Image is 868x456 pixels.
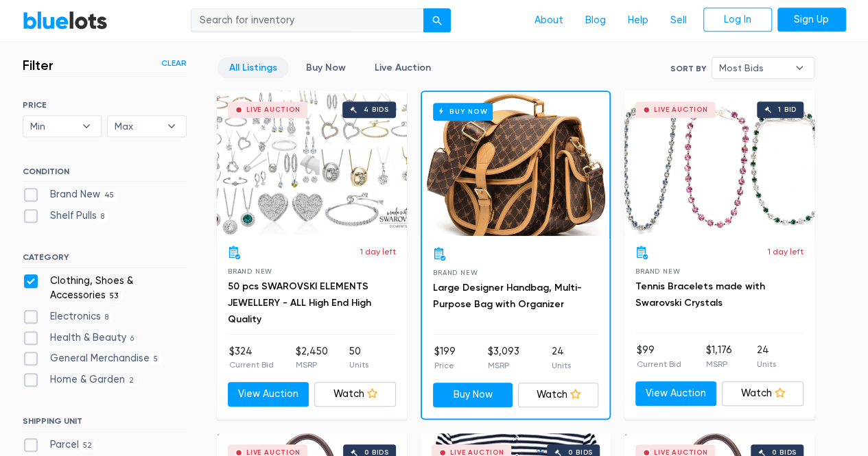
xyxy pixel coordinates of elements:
[295,359,327,371] p: MSRP
[450,449,504,456] div: Live Auction
[757,358,776,370] p: Units
[23,10,108,30] a: BlueLots
[659,8,698,34] a: Sell
[229,359,274,371] p: Current Bid
[30,116,75,136] span: Min
[23,208,109,224] label: Shelf Pulls
[191,8,424,33] input: Search for inventory
[23,274,187,303] label: Clothing, Shoes & Accessories
[422,92,609,236] a: Buy Now
[246,106,301,113] div: Live Auction
[294,57,357,78] a: Buy Now
[23,331,139,346] label: Health & Beauty
[23,372,139,387] label: Home & Garden
[518,383,598,407] a: Watch
[637,343,681,370] li: $99
[23,437,97,453] label: Parcel
[23,252,187,267] h6: CATEGORY
[785,58,814,78] b: ▾
[126,333,139,344] span: 6
[106,291,123,302] span: 53
[670,62,706,75] label: Sort By
[314,382,396,407] a: Watch
[637,358,681,370] p: Current Bid
[115,116,160,136] span: Max
[624,91,814,235] a: Live Auction 1 bid
[157,116,186,136] b: ▾
[364,449,389,456] div: 0 bids
[719,58,788,78] span: Most Bids
[433,282,582,310] a: Large Designer Handbag, Multi-Purpose Bag with Organizer
[654,449,708,456] div: Live Auction
[434,344,456,372] li: $199
[150,354,163,365] span: 5
[360,245,396,258] p: 1 day left
[552,344,571,372] li: 24
[23,57,54,73] h3: Filter
[246,449,301,456] div: Live Auction
[635,381,717,406] a: View Auction
[434,359,456,372] p: Price
[635,280,765,309] a: Tennis Bracelets made with Swarovski Crystals
[101,312,113,323] span: 8
[574,8,617,34] a: Blog
[757,343,776,370] li: 24
[295,344,327,372] li: $2,450
[722,381,804,406] a: Watch
[524,8,574,34] a: About
[349,344,368,372] li: 50
[433,103,493,120] h6: Buy Now
[23,100,187,110] h6: PRICE
[100,190,119,201] span: 45
[706,358,732,370] p: MSRP
[228,382,309,407] a: View Auction
[23,167,187,182] h6: CONDITION
[772,449,797,456] div: 0 bids
[363,57,443,78] a: Live Auction
[125,375,139,386] span: 2
[79,440,97,451] span: 52
[777,8,846,32] a: Sign Up
[488,344,519,372] li: $3,093
[364,106,389,113] div: 4 bids
[488,359,519,372] p: MSRP
[228,267,272,275] span: Brand New
[568,449,593,456] div: 0 bids
[228,280,371,325] a: 50 pcs SWAROVSKI ELEMENTS JEWELLERY - ALL High End High Quality
[617,8,659,34] a: Help
[433,383,513,407] a: Buy Now
[218,57,289,78] a: All Listings
[217,91,407,235] a: Live Auction 4 bids
[768,245,804,258] p: 1 day left
[161,57,187,69] a: Clear
[72,116,101,136] b: ▾
[635,267,680,275] span: Brand New
[229,344,274,372] li: $324
[433,269,478,276] span: Brand New
[349,359,368,371] p: Units
[23,416,187,431] h6: SHIPPING UNIT
[23,351,163,366] label: General Merchandise
[703,8,772,32] a: Log In
[706,343,732,370] li: $1,176
[23,187,119,202] label: Brand New
[97,211,109,222] span: 8
[23,309,113,324] label: Electronics
[778,106,797,113] div: 1 bid
[654,106,708,113] div: Live Auction
[552,359,571,372] p: Units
